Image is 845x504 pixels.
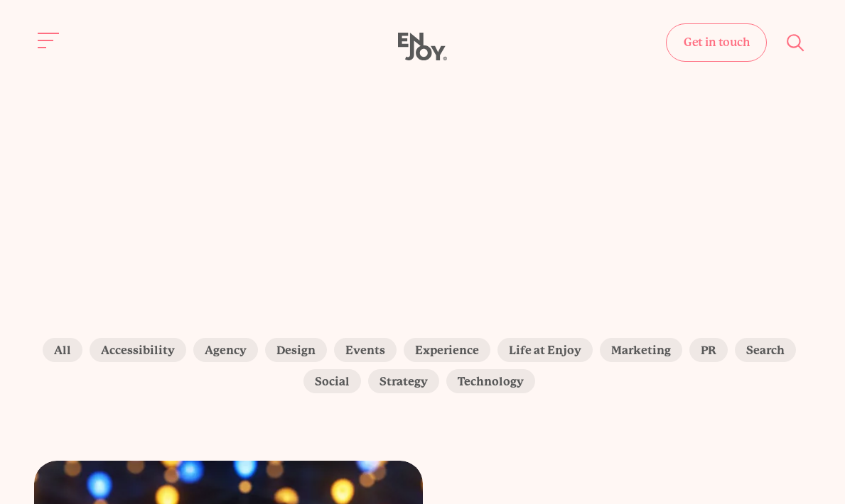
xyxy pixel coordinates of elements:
[193,338,258,362] label: Agency
[446,369,535,393] label: Technology
[497,338,593,362] label: Life at Enjoy
[600,338,682,362] label: Marketing
[666,23,767,62] a: Get in touch
[334,338,397,362] label: Events
[368,369,439,393] label: Strategy
[265,338,327,362] label: Design
[34,26,64,55] button: Site navigation
[781,28,811,57] button: Site search
[404,338,490,362] label: Experience
[735,338,796,362] label: Search
[90,338,186,362] label: Accessibility
[43,338,82,362] label: All
[303,369,361,393] label: Social
[689,338,728,362] label: PR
